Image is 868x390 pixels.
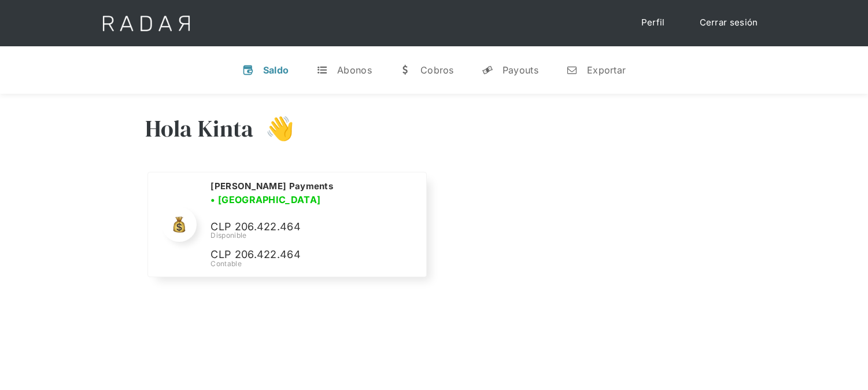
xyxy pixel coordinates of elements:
[263,64,289,76] div: Saldo
[145,114,254,143] h3: Hola Kinta
[337,64,372,76] div: Abonos
[566,64,578,76] div: n
[210,246,384,263] p: CLP 206.422.464
[630,12,677,34] a: Perfil
[503,64,538,76] div: Payouts
[400,64,411,76] div: w
[316,64,328,76] div: t
[688,12,770,34] a: Cerrar sesión
[587,64,626,76] div: Exportar
[242,64,254,76] div: v
[254,114,294,143] h3: 👋
[420,64,454,76] div: Cobros
[210,230,412,241] div: Disponible
[210,193,320,207] h3: • [GEOGRAPHIC_DATA]
[210,219,384,236] p: CLP 206.422.464
[210,259,412,269] div: Contable
[482,64,493,76] div: y
[210,181,333,192] h2: [PERSON_NAME] Payments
